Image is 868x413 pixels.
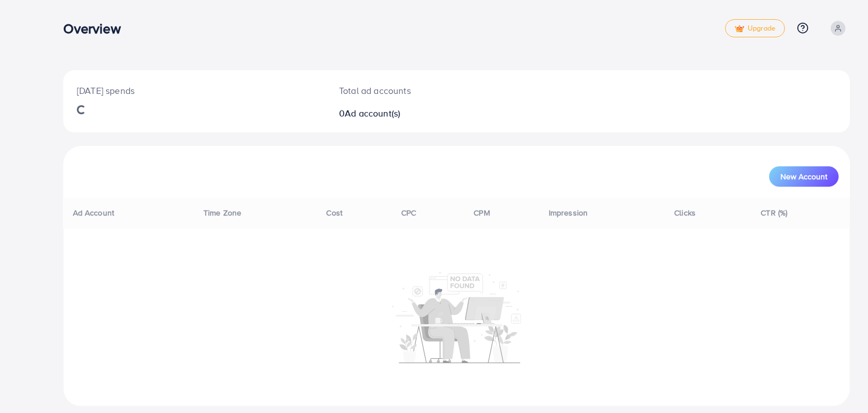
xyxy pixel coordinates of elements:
a: tickUpgrade [725,19,785,37]
h3: Overview [63,20,129,37]
img: tick [735,25,744,33]
span: Ad account(s) [345,107,400,119]
button: New Account [769,166,839,187]
p: Total ad accounts [339,84,509,97]
span: Upgrade [735,24,775,33]
p: [DATE] spends [77,84,312,97]
span: New Account [780,173,827,180]
h2: 0 [339,108,509,119]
